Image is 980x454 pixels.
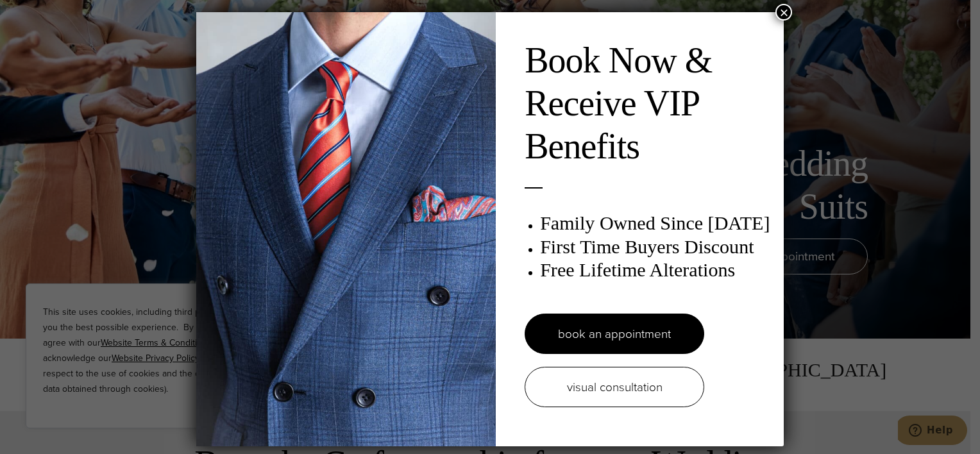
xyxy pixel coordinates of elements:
[540,258,771,282] h3: Free Lifetime Alterations
[775,4,792,21] button: Close
[540,235,771,258] h3: First Time Buyers Discount
[525,367,704,407] a: visual consultation
[540,212,771,235] h3: Family Owned Since [DATE]
[29,9,55,21] span: Help
[525,314,704,354] a: book an appointment
[525,39,771,169] h2: Book Now & Receive VIP Benefits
